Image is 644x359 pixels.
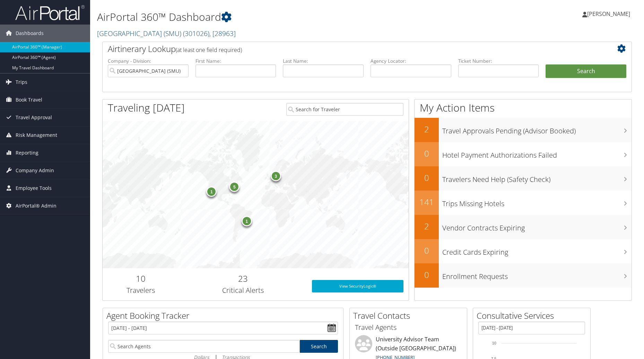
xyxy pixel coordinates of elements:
label: Agency Locator: [371,58,451,64]
h3: Travel Agents [355,323,462,332]
h3: Travelers [108,286,174,295]
h2: 0 [415,269,439,281]
h2: 2 [415,123,439,135]
span: Dashboards [16,25,44,42]
div: 3 [270,171,281,181]
tspan: 10 [492,341,496,345]
button: Search [546,64,626,78]
h3: Credit Cards Expiring [442,244,632,257]
span: Reporting [16,144,38,161]
h2: 0 [415,172,439,184]
div: 1 [206,186,217,197]
h2: Airtinerary Lookup [108,43,582,55]
a: 0Hotel Payment Authorizations Failed [415,142,632,166]
input: Search for Traveler [286,103,403,116]
h3: Travelers Need Help (Safety Check) [442,171,632,184]
span: , [ 28963 ] [209,29,236,38]
h3: Hotel Payment Authorizations Failed [442,147,632,160]
h3: Critical Alerts [184,286,302,295]
a: View SecurityLogic® [312,280,403,292]
h1: AirPortal 360™ Dashboard [97,10,457,24]
a: [PERSON_NAME] [582,3,637,24]
input: Search Agents [108,340,299,353]
label: Company - Division: [108,58,189,64]
span: AirPortal® Admin [16,197,56,214]
h2: 0 [415,148,439,159]
h2: 23 [184,273,302,284]
span: [PERSON_NAME] [587,10,630,18]
h1: Traveling [DATE] [108,100,185,115]
h2: Consultative Services [477,310,590,322]
a: 0Travelers Need Help (Safety Check) [415,166,632,191]
h3: Trips Missing Hotels [442,195,632,209]
a: 0Credit Cards Expiring [415,239,632,263]
span: Book Travel [16,91,42,108]
span: Travel Approval [16,109,52,126]
h2: Agent Booking Tracker [106,310,343,322]
a: 0Enrollment Requests [415,263,632,288]
h2: 141 [415,196,439,208]
h3: Vendor Contracts Expiring [442,220,632,233]
span: Company Admin [16,162,54,179]
h3: Travel Approvals Pending (Advisor Booked) [442,123,632,136]
label: Last Name: [283,58,364,64]
h2: 10 [108,273,174,284]
a: [GEOGRAPHIC_DATA] (SMU) [97,29,236,38]
h2: 2 [415,220,439,232]
h2: Travel Contacts [353,310,467,322]
label: Ticket Number: [458,58,539,64]
a: 141Trips Missing Hotels [415,191,632,215]
a: 2Vendor Contracts Expiring [415,215,632,239]
span: ( 301026 ) [183,29,209,38]
div: 5 [229,181,240,192]
h2: 0 [415,245,439,256]
h1: My Action Items [415,100,632,115]
span: Employee Tools [16,179,52,197]
img: airportal-logo.png [15,5,85,21]
span: Risk Management [16,126,57,144]
label: First Name: [195,58,276,64]
h3: Enrollment Requests [442,268,632,281]
span: Trips [16,73,27,91]
a: Search [300,340,338,353]
span: (at least one field required) [176,46,242,54]
a: 2Travel Approvals Pending (Advisor Booked) [415,118,632,142]
div: 1 [241,216,252,226]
